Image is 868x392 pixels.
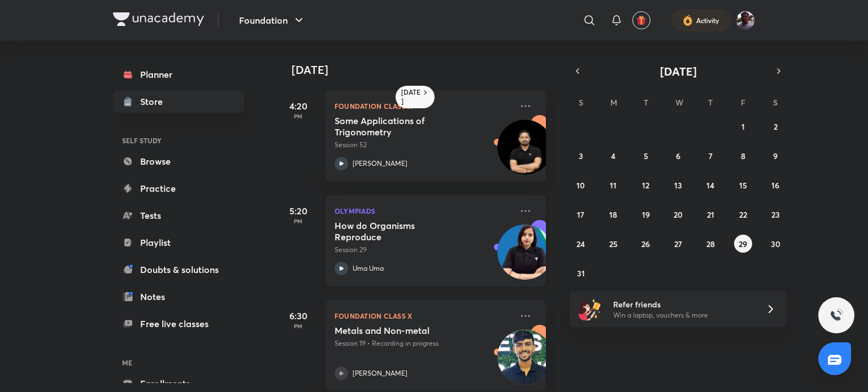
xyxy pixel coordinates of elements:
button: August 25, 2025 [604,235,622,253]
button: August 29, 2025 [734,235,752,253]
h5: 5:20 [276,204,321,218]
button: August 1, 2025 [734,117,752,135]
button: August 11, 2025 [604,176,622,194]
abbr: August 23, 2025 [771,209,780,220]
p: Session 52 [335,140,512,150]
button: August 8, 2025 [734,147,752,165]
button: [DATE] [585,63,771,79]
p: Session 29 [335,245,512,255]
button: August 31, 2025 [572,264,590,282]
button: August 27, 2025 [669,235,687,253]
abbr: August 18, 2025 [609,209,617,220]
abbr: August 2, 2025 [774,121,778,132]
abbr: Wednesday [675,97,683,108]
img: referral [579,298,601,320]
abbr: August 10, 2025 [576,180,585,191]
h6: [DATE] [401,88,421,106]
a: Browse [113,150,244,173]
a: Company Logo [113,12,204,29]
button: August 5, 2025 [637,147,655,165]
button: August 3, 2025 [572,147,590,165]
a: Free live classes [113,312,244,335]
abbr: Thursday [708,97,713,108]
abbr: August 6, 2025 [676,151,680,161]
abbr: August 15, 2025 [739,180,747,191]
p: Win a laptop, vouchers & more [613,310,752,320]
button: August 13, 2025 [669,176,687,194]
p: PM [276,113,321,120]
button: August 19, 2025 [637,205,655,223]
a: Practice [113,177,244,200]
h5: Some Applications of Trigonometry [335,115,475,138]
abbr: August 31, 2025 [577,268,585,279]
img: Company Logo [113,12,204,26]
h6: Refer friends [613,298,752,310]
button: August 30, 2025 [766,235,784,253]
a: Playlist [113,231,244,254]
abbr: August 27, 2025 [674,239,682,249]
abbr: August 12, 2025 [642,180,649,191]
abbr: August 26, 2025 [641,239,650,249]
button: August 21, 2025 [701,205,719,223]
button: August 26, 2025 [637,235,655,253]
abbr: August 3, 2025 [579,151,583,161]
button: August 6, 2025 [669,147,687,165]
span: [DATE] [660,64,697,79]
button: August 12, 2025 [637,176,655,194]
img: ttu [830,309,843,322]
abbr: Monday [610,97,617,108]
abbr: August 19, 2025 [642,209,650,220]
button: August 10, 2025 [572,176,590,194]
img: Tannishtha Dahiya [736,11,755,30]
button: August 9, 2025 [766,147,784,165]
p: [PERSON_NAME] [353,158,407,169]
abbr: August 13, 2025 [674,180,682,191]
p: Foundation Class X [335,309,512,323]
abbr: August 7, 2025 [709,151,713,161]
div: Store [140,95,170,108]
abbr: August 11, 2025 [610,180,617,191]
button: August 4, 2025 [604,147,622,165]
abbr: August 22, 2025 [739,209,747,220]
a: Doubts & solutions [113,258,244,281]
p: Olympiads [335,204,512,218]
button: August 7, 2025 [701,147,719,165]
abbr: Sunday [579,97,583,108]
button: August 14, 2025 [701,176,719,194]
button: Foundation [232,9,313,32]
img: avatar [636,15,646,25]
abbr: August 17, 2025 [577,209,584,220]
img: activity [683,14,693,27]
abbr: August 9, 2025 [773,151,778,161]
a: Store [113,90,244,113]
abbr: August 30, 2025 [771,239,780,249]
p: PM [276,218,321,224]
p: Uma Uma [353,263,384,274]
abbr: Tuesday [644,97,648,108]
abbr: August 4, 2025 [611,151,615,161]
button: August 28, 2025 [701,235,719,253]
a: Notes [113,285,244,308]
abbr: August 16, 2025 [771,180,779,191]
abbr: August 5, 2025 [644,151,648,161]
h5: 4:20 [276,99,321,113]
abbr: August 20, 2025 [674,209,683,220]
button: August 20, 2025 [669,205,687,223]
button: August 15, 2025 [734,176,752,194]
abbr: August 29, 2025 [739,239,747,249]
h5: How do Organisms Reproduce [335,220,475,243]
h6: SELF STUDY [113,131,244,150]
abbr: August 21, 2025 [707,209,714,220]
button: avatar [632,11,650,29]
p: PM [276,323,321,329]
h5: 6:30 [276,309,321,323]
abbr: August 14, 2025 [706,180,714,191]
abbr: Saturday [773,97,778,108]
h5: Metals and Non-metal [335,325,475,336]
button: August 17, 2025 [572,205,590,223]
button: August 23, 2025 [766,205,784,223]
button: August 24, 2025 [572,235,590,253]
p: [PERSON_NAME] [353,368,407,378]
a: Tests [113,204,244,227]
button: August 18, 2025 [604,205,622,223]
